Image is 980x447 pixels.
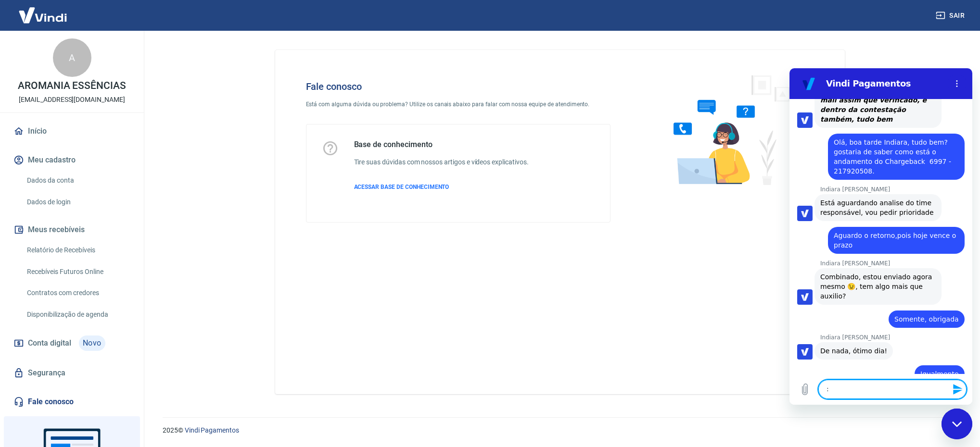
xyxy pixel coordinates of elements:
a: Relatório de Recebíveis [23,240,132,260]
div: A [53,38,91,77]
button: Meus recebíveis [12,219,132,240]
a: Recebíveis Futuros Online [23,262,132,282]
p: 2025 © [163,425,957,435]
a: Segurança [12,362,132,384]
iframe: Janela de mensagens [789,68,972,405]
h6: Tire suas dúvidas com nossos artigos e vídeos explicativos. [354,157,529,167]
span: Novo [79,335,105,351]
p: AROMANIA ESSÊNCIAS [18,81,126,91]
a: Dados da conta [23,171,132,190]
a: Contratos com credores [23,283,132,303]
iframe: Botão para abrir a janela de mensagens, conversa em andamento [942,409,972,439]
span: ACESSAR BASE DE CONHECIMENTO [354,184,449,190]
span: Conta digital [28,336,71,350]
button: Meu cadastro [12,149,132,171]
a: ACESSAR BASE DE CONHECIMENTO [354,183,529,191]
a: Dados de login [23,192,132,212]
h5: Base de conhecimento [354,140,529,149]
img: Fale conosco [654,65,801,194]
a: Fale conosco [12,391,132,412]
button: Sair [934,7,968,25]
a: Disponibilização de agenda [23,305,132,324]
a: Conta digitalNovo [12,332,132,355]
h4: Fale conosco [306,81,611,92]
a: Início [12,121,132,142]
p: [EMAIL_ADDRESS][DOMAIN_NAME] [19,95,125,105]
a: Vindi Pagamentos [185,426,239,434]
img: Vindi [12,0,74,30]
p: Está com alguma dúvida ou problema? Utilize os canais abaixo para falar com nossa equipe de atend... [306,100,611,109]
